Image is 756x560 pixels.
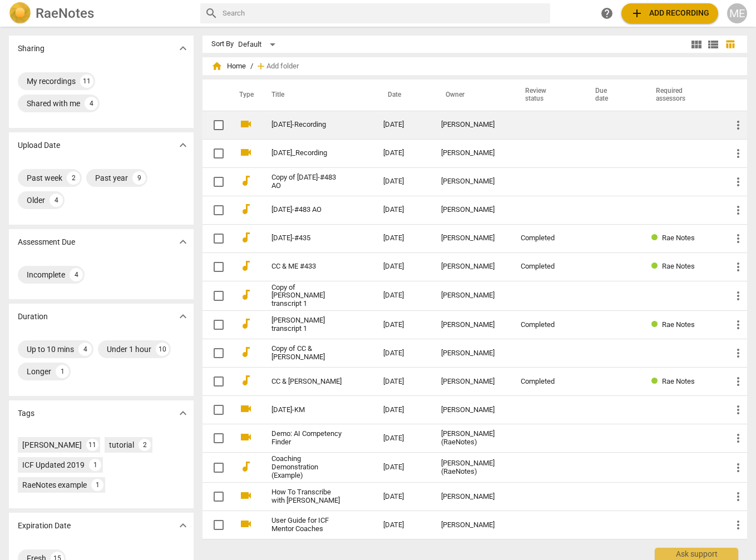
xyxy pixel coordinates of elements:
th: Required assessors [643,80,723,111]
button: Upload [621,3,718,23]
span: Rae Notes [662,234,695,242]
a: Help [597,3,617,23]
div: [PERSON_NAME] [441,493,503,501]
button: Table view [722,36,738,53]
span: Add folder [266,62,299,71]
span: more_vert [732,461,745,474]
div: Incomplete [27,269,65,280]
span: more_vert [732,260,745,274]
td: [DATE] [374,424,432,453]
a: [DATE]-#435 [271,234,344,242]
span: videocam [239,517,253,531]
span: audiotrack [239,259,253,272]
a: [DATE]-#483 AO [271,206,344,214]
span: Rae Notes [662,320,695,329]
a: [PERSON_NAME] transcript 1 [271,316,344,333]
td: [DATE] [374,281,432,311]
td: [DATE] [374,339,432,368]
td: [DATE] [374,483,432,511]
div: Longer [27,366,51,377]
span: audiotrack [239,460,253,473]
div: [PERSON_NAME] (RaeNotes) [441,459,503,476]
div: Under 1 hour [107,344,151,355]
span: Review status: completed [651,377,662,385]
span: search [205,7,218,20]
span: / [250,62,253,71]
button: Show more [175,517,191,534]
div: [PERSON_NAME] [441,262,503,271]
span: Rae Notes [662,377,695,385]
span: more_vert [732,147,745,160]
td: [DATE] [374,139,432,167]
div: [PERSON_NAME] [441,321,503,329]
span: view_list [706,38,720,51]
td: [DATE] [374,511,432,539]
span: Home [211,61,246,72]
td: [DATE] [374,111,432,139]
div: 11 [86,439,98,451]
div: [PERSON_NAME] [441,378,503,386]
div: 11 [80,75,93,88]
div: Completed [521,262,573,271]
button: Show more [175,308,191,325]
div: 4 [50,194,63,207]
div: [PERSON_NAME] [441,406,503,414]
th: Review status [512,80,582,111]
button: Tile view [688,36,705,53]
span: more_vert [732,490,745,503]
div: [PERSON_NAME] (RaeNotes) [441,430,503,447]
span: more_vert [732,318,745,331]
td: [DATE] [374,453,432,483]
span: audiotrack [239,202,253,216]
span: expand_more [176,138,190,152]
div: 10 [156,343,169,356]
p: Assessment Due [18,236,75,248]
span: videocam [239,117,253,131]
div: [PERSON_NAME] [441,521,503,529]
div: 1 [91,479,103,491]
div: Shared with me [27,98,80,109]
button: Show more [175,234,191,250]
a: User Guide for ICF Mentor Coaches [271,517,344,533]
span: Review status: completed [651,320,662,329]
div: [PERSON_NAME] [441,234,503,242]
button: List view [705,36,722,53]
input: Search [223,4,546,22]
th: Due date [582,80,642,111]
span: more_vert [732,518,745,532]
span: home [211,61,223,72]
a: Copy of CC & [PERSON_NAME] [271,345,344,361]
div: [PERSON_NAME] [441,149,503,157]
div: 4 [85,97,98,110]
span: videocam [239,146,253,159]
div: [PERSON_NAME] [22,439,82,450]
div: Default [238,36,279,53]
div: Up to 10 mins [27,344,74,355]
a: Demo: AI Competency Finder [271,430,344,447]
p: Upload Date [18,140,60,151]
img: Logo [9,2,31,24]
div: 4 [78,343,92,356]
div: 1 [89,459,101,471]
td: [DATE] [374,196,432,224]
span: audiotrack [239,231,253,244]
div: [PERSON_NAME] [441,177,503,186]
div: 2 [67,171,80,185]
button: Show more [175,405,191,422]
a: How To Transcribe with [PERSON_NAME] [271,488,344,505]
div: [PERSON_NAME] [441,206,503,214]
span: view_module [690,38,703,51]
div: Older [27,195,45,206]
th: Date [374,80,432,111]
span: more_vert [732,118,745,132]
td: [DATE] [374,396,432,424]
a: Copy of [DATE]-#483 AO [271,174,344,190]
button: ME [727,3,747,23]
a: [DATE]-KM [271,406,344,414]
span: expand_more [176,42,190,55]
span: Review status: completed [651,234,662,242]
span: more_vert [732,432,745,445]
span: audiotrack [239,374,253,387]
a: CC & [PERSON_NAME] [271,378,344,386]
div: Sort By [211,40,234,48]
